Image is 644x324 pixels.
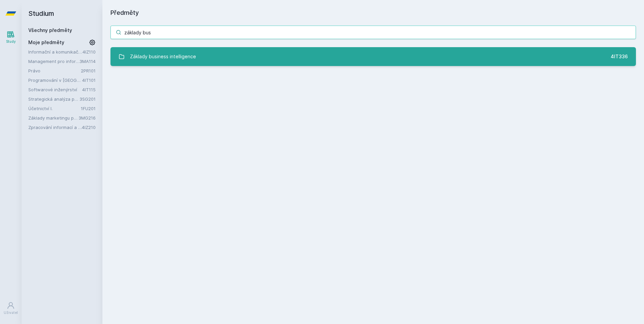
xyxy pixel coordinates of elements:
[28,115,78,121] a: Základy marketingu pro informatiky a statistiky
[28,86,82,93] a: Softwarové inženýrství
[82,77,96,83] a: 4IT101
[110,8,636,18] h1: Předměty
[81,106,96,111] a: 1FU201
[28,96,79,102] a: Strategická analýza pro informatiky a statistiky
[611,53,628,60] div: 4IT336
[78,115,96,121] a: 3MG216
[28,58,79,65] a: Management pro informatiky a statistiky
[28,39,64,46] span: Moje předměty
[79,96,96,102] a: 3SG201
[82,125,96,130] a: 4IZ210
[4,310,18,315] div: Uživatel
[79,59,96,64] a: 3MA114
[110,26,636,39] input: Název nebo ident předmětu…
[130,50,196,63] div: Základy business intelligence
[1,27,20,47] a: Study
[28,124,82,131] a: Zpracování informací a znalostí
[1,298,20,319] a: Uživatel
[28,27,72,33] a: Všechny předměty
[28,105,81,112] a: Účetnictví I.
[82,87,96,92] a: 4IT115
[83,49,96,55] a: 4IZ110
[110,47,636,66] a: Základy business intelligence 4IT336
[6,39,16,44] div: Study
[28,77,82,84] a: Programování v [GEOGRAPHIC_DATA]
[81,68,96,73] a: 2PR101
[28,67,81,74] a: Právo
[28,48,83,55] a: Informační a komunikační technologie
